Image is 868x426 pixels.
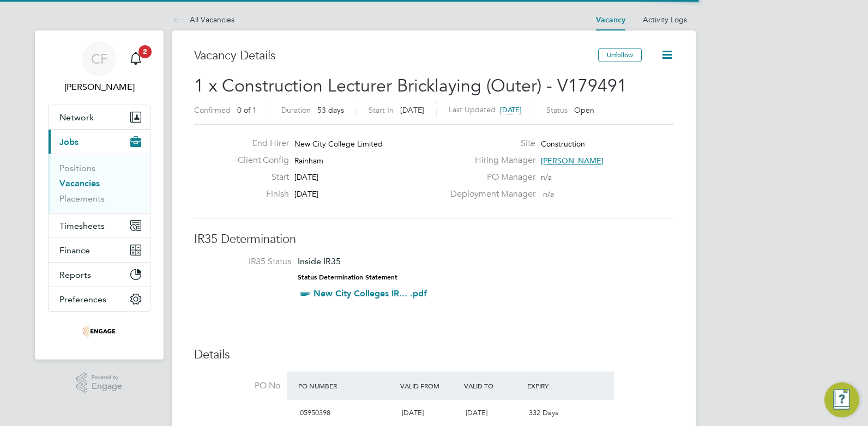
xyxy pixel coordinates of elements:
[49,287,150,311] button: Preferences
[194,232,674,247] h3: IR35 Determination
[281,105,311,115] label: Duration
[194,48,598,64] h3: Vacancy Details
[49,263,150,287] button: Reports
[500,105,522,114] span: [DATE]
[237,105,257,115] span: 0 of 1
[444,155,535,166] label: Hiring Manager
[466,408,487,417] span: [DATE]
[194,380,280,392] label: PO No
[546,105,568,115] label: Status
[294,172,318,182] span: [DATE]
[92,382,122,391] span: Engage
[172,15,234,25] a: All Vacancies
[205,256,291,267] label: IR35 Status
[59,193,105,204] a: Placements
[59,163,95,173] a: Positions
[298,273,397,281] strong: Status Determination Statement
[59,294,106,305] span: Preferences
[397,376,461,395] div: Valid From
[59,270,91,280] span: Reports
[449,105,496,114] label: Last Updated
[400,105,424,115] span: [DATE]
[35,31,164,360] nav: Main navigation
[229,155,289,166] label: Client Config
[541,156,604,166] span: [PERSON_NAME]
[294,139,383,149] span: New City College Limited
[296,376,397,395] div: PO Number
[49,105,150,129] button: Network
[48,41,150,94] a: CF[PERSON_NAME]
[444,172,535,183] label: PO Manager
[317,105,344,115] span: 53 days
[194,105,231,115] label: Confirmed
[76,373,123,393] a: Powered byEngage
[369,105,394,115] label: Start In
[643,15,687,25] a: Activity Logs
[525,376,588,395] div: Expiry
[91,52,108,66] span: CF
[49,130,150,154] button: Jobs
[59,112,94,123] span: Network
[138,45,152,58] span: 2
[596,15,625,25] a: Vacancy
[229,172,289,183] label: Start
[461,376,525,395] div: Valid To
[541,172,552,182] span: n/a
[229,138,289,149] label: End Hirer
[229,188,289,200] label: Finish
[49,154,150,213] div: Jobs
[543,189,554,199] span: n/a
[294,189,318,199] span: [DATE]
[59,245,90,255] span: Finance
[444,188,535,200] label: Deployment Manager
[444,138,535,149] label: Site
[194,347,674,363] h3: Details
[48,322,150,340] a: Go to home page
[824,382,859,417] button: Engage Resource Center
[194,75,627,96] span: 1 x Construction Lecturer Bricklaying (Outer) - V179491
[314,288,427,299] a: New City Colleges IR... .pdf
[92,373,122,382] span: Powered by
[541,139,585,149] span: Construction
[300,408,330,417] span: 05950398
[49,238,150,262] button: Finance
[598,48,642,62] button: Unfollow
[529,408,558,417] span: 332 Days
[59,221,105,231] span: Timesheets
[59,178,100,188] a: Vacancies
[48,81,150,94] span: Cam Fisher
[125,41,147,76] a: 2
[49,214,150,238] button: Timesheets
[574,105,594,115] span: Open
[59,137,79,147] span: Jobs
[83,322,116,340] img: omniapeople-logo-retina.png
[294,156,323,166] span: Rainham
[402,408,424,417] span: [DATE]
[298,256,341,266] span: Inside IR35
